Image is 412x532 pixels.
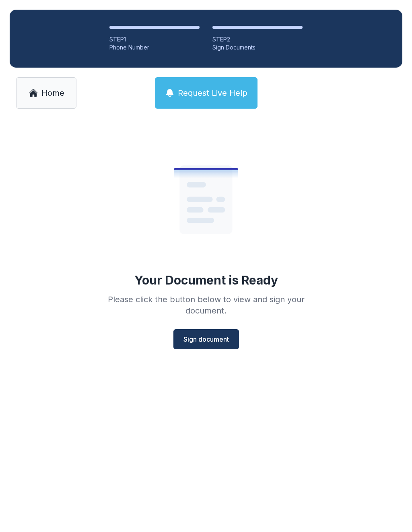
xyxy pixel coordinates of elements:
[212,35,303,43] div: STEP 2
[109,35,200,43] div: STEP 1
[178,87,247,99] span: Request Live Help
[134,273,278,287] div: Your Document is Ready
[183,334,229,344] span: Sign document
[41,87,64,99] span: Home
[109,43,200,52] div: Phone Number
[212,43,303,52] div: Sign Documents
[90,294,322,316] div: Please click the button below to view and sign your document.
